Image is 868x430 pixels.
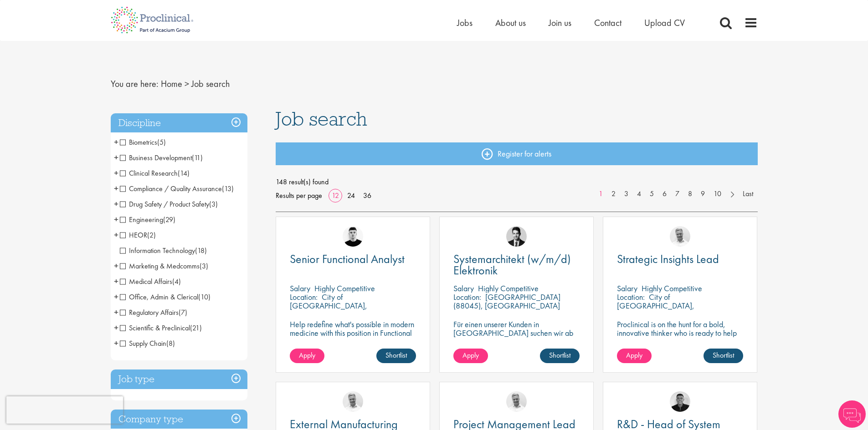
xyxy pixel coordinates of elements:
[147,230,156,240] span: (2)
[120,246,207,255] span: Information Technology
[343,391,363,412] img: Joshua Bye
[120,277,172,286] span: Medical Affairs
[120,292,198,302] span: Office, Admin & Clerical
[290,349,324,363] a: Apply
[671,189,684,199] a: 7
[617,292,645,302] span: Location:
[120,153,203,162] span: Business Development
[166,339,175,348] span: (8)
[114,166,118,180] span: +
[290,292,318,302] span: Location:
[617,292,694,319] p: City of [GEOGRAPHIC_DATA], [GEOGRAPHIC_DATA]
[495,17,526,29] a: About us
[120,199,209,209] span: Drug Safety / Product Safety
[506,391,527,412] img: Joshua Bye
[114,212,118,226] span: +
[626,350,642,360] span: Apply
[360,191,375,200] a: 36
[453,251,571,278] span: Systemarchitekt (w/m/d) Elektronik
[111,78,159,90] span: You are here:
[120,184,234,193] span: Compliance / Quality Assurance
[670,226,690,247] img: Joshua Bye
[290,320,416,346] p: Help redefine what's possible in modern medicine with this position in Functional Analysis!
[457,17,473,29] a: Jobs
[644,17,685,29] a: Upload CV
[114,151,118,164] span: +
[192,153,203,162] span: (11)
[120,308,179,317] span: Regulatory Affairs
[453,292,560,311] p: [GEOGRAPHIC_DATA] (88045), [GEOGRAPHIC_DATA]
[120,215,175,224] span: Engineering
[114,290,118,304] span: +
[120,339,166,348] span: Supply Chain
[120,168,190,178] span: Clinical Research
[157,137,166,147] span: (5)
[453,253,580,276] a: Systemarchitekt (w/m/d) Elektronik
[114,228,118,242] span: +
[343,226,363,247] img: Patrick Melody
[696,189,709,199] a: 9
[670,391,690,412] img: Christian Andersen
[114,197,118,211] span: +
[191,78,230,90] span: Job search
[276,142,758,165] a: Register for alerts
[617,320,743,354] p: Proclinical is on the hunt for a bold, innovative thinker who is ready to help push the boundarie...
[594,189,607,199] a: 1
[120,137,157,147] span: Biometrics
[114,182,118,195] span: +
[120,230,147,240] span: HEOR
[540,349,580,363] a: Shortlist
[462,350,479,360] span: Apply
[114,321,118,334] span: +
[607,189,620,199] a: 2
[290,253,416,265] a: Senior Functional Analyst
[120,215,163,224] span: Engineering
[549,17,571,29] a: Join us
[111,410,247,429] h3: Company type
[617,251,719,267] span: Strategic Insights Lead
[209,199,218,209] span: (3)
[453,349,488,363] a: Apply
[704,349,743,363] a: Shortlist
[120,292,211,302] span: Office, Admin & Clerical
[200,261,208,271] span: (3)
[120,323,190,333] span: Scientific & Preclinical
[185,78,189,90] span: >
[453,292,481,302] span: Location:
[506,226,527,247] img: Thomas Wenig
[195,246,207,255] span: (18)
[314,283,375,293] p: Highly Competitive
[376,349,416,363] a: Shortlist
[276,189,322,202] span: Results per page
[120,168,178,178] span: Clinical Research
[620,189,633,199] a: 3
[453,283,474,293] span: Salary
[276,175,758,189] span: 148 result(s) found
[594,17,621,29] a: Contact
[120,308,187,317] span: Regulatory Affairs
[617,253,743,265] a: Strategic Insights Lead
[114,305,118,319] span: +
[276,106,367,131] span: Job search
[645,189,658,199] a: 5
[190,323,202,333] span: (21)
[617,283,637,293] span: Salary
[120,277,181,286] span: Medical Affairs
[658,189,671,199] a: 6
[299,350,315,360] span: Apply
[161,78,182,90] a: breadcrumb link
[120,261,208,271] span: Marketing & Medcomms
[179,308,187,317] span: (7)
[120,261,200,271] span: Marketing & Medcomms
[709,189,726,199] a: 10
